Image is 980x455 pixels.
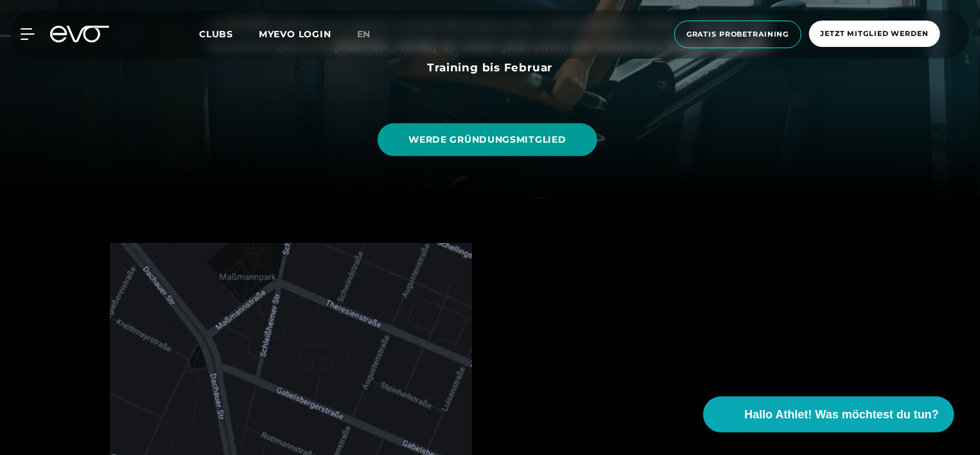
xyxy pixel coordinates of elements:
a: WERDE GRÜNDUNGSMITGLIED [378,123,597,156]
span: en [357,28,371,40]
a: MYEVO LOGIN [259,28,331,40]
span: Gratis Probetraining [687,29,789,40]
a: en [357,27,387,42]
span: Hallo Athlet! Was möchtest du tun? [744,406,939,424]
button: Hallo Athlet! Was möchtest du tun? [703,397,954,433]
span: Jetzt Mitglied werden [821,28,929,39]
a: Gratis Probetraining [670,21,805,48]
a: Jetzt Mitglied werden [805,21,944,48]
span: Clubs [199,28,233,40]
a: Clubs [199,28,259,40]
strong: [PERSON_NAME] dir schon jetzt einen der limitierten Plätze und gratis Training bis Februar [334,40,771,73]
span: WERDE GRÜNDUNGSMITGLIED [408,133,566,147]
